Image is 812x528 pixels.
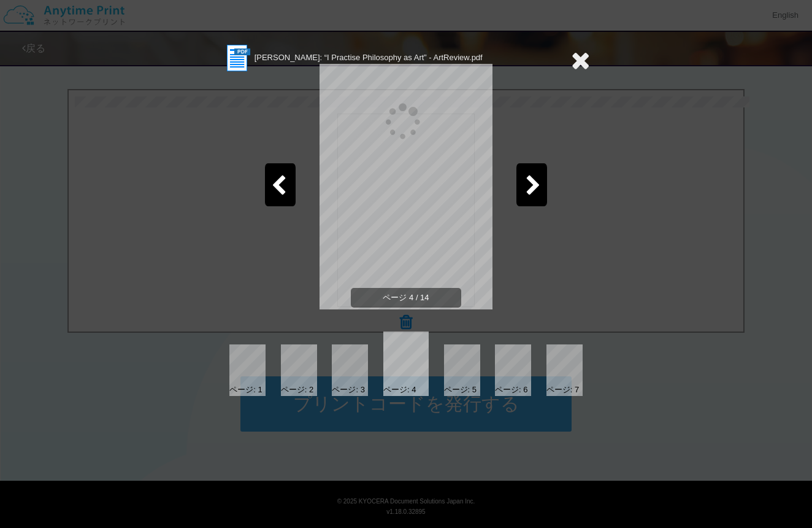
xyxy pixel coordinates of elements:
[255,53,483,62] span: [PERSON_NAME]: “I Practise Philosophy as Art” - ArtReview.pdf
[383,384,416,396] div: ページ: 4
[332,384,364,396] div: ページ: 3
[444,384,477,396] div: ページ: 5
[351,288,461,308] span: ページ 4 / 14
[495,384,527,396] div: ページ: 6
[229,384,262,396] div: ページ: 1
[281,384,313,396] div: ページ: 2
[546,384,579,396] div: ページ: 7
